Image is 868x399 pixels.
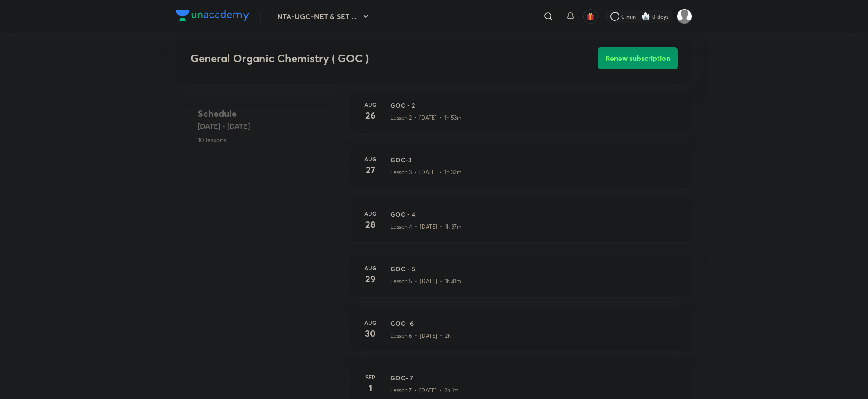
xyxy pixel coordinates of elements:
[350,90,692,144] a: Aug26GOC - 2Lesson 2 • [DATE] • 1h 53m
[361,373,379,381] h6: Sep
[361,209,379,218] h6: Aug
[390,373,681,383] h3: GOC- 7
[390,155,681,165] h3: GOC-3
[390,223,462,231] p: Lesson 4 • [DATE] • 1h 37m
[390,168,462,176] p: Lesson 3 • [DATE] • 1h 39m
[586,12,594,20] img: avatar
[198,135,343,145] p: 10 lessons
[361,109,379,122] h4: 26
[361,218,379,231] h4: 28
[176,10,249,23] a: Company Logo
[350,144,692,199] a: Aug27GOC-3Lesson 3 • [DATE] • 1h 39m
[272,7,377,25] button: NTA-UGC-NET & SET ...
[390,114,462,122] p: Lesson 2 • [DATE] • 1h 53m
[390,277,461,285] p: Lesson 5 • [DATE] • 1h 41m
[390,264,681,274] h3: GOC - 5
[390,100,681,110] h3: GOC - 2
[361,381,379,395] h4: 1
[390,319,681,328] h3: GOC- 6
[583,9,598,24] button: avatar
[190,52,546,65] h3: General Organic Chemistry ( GOC )
[198,120,343,131] h5: [DATE] - [DATE]
[598,47,678,69] button: Renew subscription
[677,9,692,24] img: Alan Pail.M
[361,327,379,340] h4: 30
[361,163,379,177] h4: 27
[350,308,692,362] a: Aug30GOC- 6Lesson 6 • [DATE] • 2h
[641,12,650,21] img: streak
[361,319,379,327] h6: Aug
[390,209,681,219] h3: GOC - 4
[390,386,459,394] p: Lesson 7 • [DATE] • 2h 1m
[361,155,379,163] h6: Aug
[198,107,343,120] h4: Schedule
[176,10,249,21] img: Company Logo
[350,253,692,308] a: Aug29GOC - 5Lesson 5 • [DATE] • 1h 41m
[361,100,379,109] h6: Aug
[361,264,379,272] h6: Aug
[390,332,451,340] p: Lesson 6 • [DATE] • 2h
[361,272,379,286] h4: 29
[350,199,692,253] a: Aug28GOC - 4Lesson 4 • [DATE] • 1h 37m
